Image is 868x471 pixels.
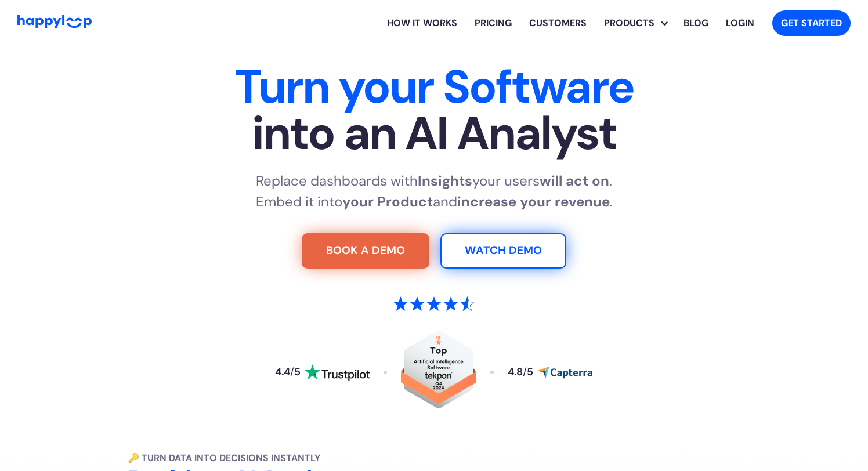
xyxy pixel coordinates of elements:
a: View HappyLoop pricing plans [466,5,520,42]
strong: increase your revenue [457,193,610,211]
a: Try For Free [302,233,429,269]
span: / [290,365,294,378]
strong: your Product [342,193,433,211]
a: Read reviews about HappyLoop on Capterra [508,366,592,379]
a: Watch Demo [440,233,566,269]
div: 4.4 5 [275,367,301,378]
a: Get started with HappyLoop [772,10,851,36]
div: PRODUCTS [595,16,663,30]
a: Log in to your HappyLoop account [717,5,763,42]
div: PRODUCTS [604,5,675,42]
a: Read reviews about HappyLoop on Trustpilot [275,364,369,381]
a: Go to Home Page [17,15,92,31]
span: / [523,365,527,378]
strong: will act on [540,172,609,190]
a: Visit the HappyLoop blog for insights [675,5,717,42]
a: Read reviews about HappyLoop on Tekpon [401,331,476,415]
div: 4.8 5 [508,367,533,378]
strong: 🔑 Turn Data into Decisions Instantly [128,452,320,464]
div: Explore HappyLoop use cases [595,5,675,42]
h1: Turn your Software [72,64,796,157]
a: Learn how HappyLoop works [378,5,466,42]
strong: Insights [418,172,472,190]
span: into an AI Analyst [72,110,796,157]
img: HappyLoop Logo [17,15,92,28]
p: Replace dashboards with your users . Embed it into and . [256,171,613,212]
a: Learn how HappyLoop works [520,5,595,42]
